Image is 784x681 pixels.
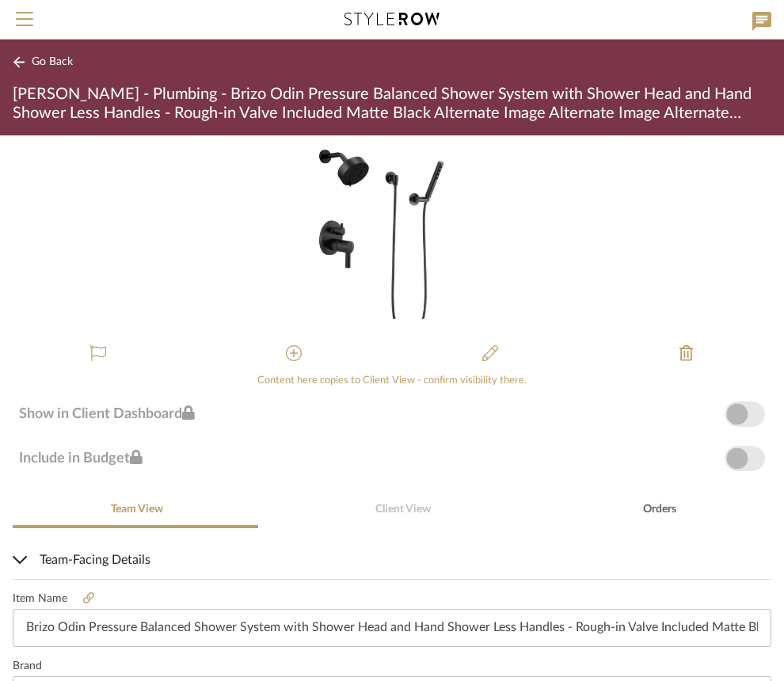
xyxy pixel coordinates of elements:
[13,660,771,673] label: Brand
[13,592,771,606] label: Item Name
[19,406,195,420] span: Show in Client Dashboard
[643,504,676,515] span: Orders
[13,85,771,123] span: [PERSON_NAME] - Plumbing - Brizo Odin Pressure Balanced Shower System with Shower Head and Hand S...
[292,135,492,335] img: 44630c83-0ecd-402d-b626-24d1397f4f5d_436x436.jpg
[13,373,771,389] div: Content here copies to Client View - confirm visibility there.
[13,609,771,647] input: Enter Item Name
[13,550,765,569] span: Team-Facing Details
[13,52,78,72] button: Go Back
[111,504,163,515] span: Team View
[19,451,143,465] span: Include in Budget
[32,55,73,69] span: Go Back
